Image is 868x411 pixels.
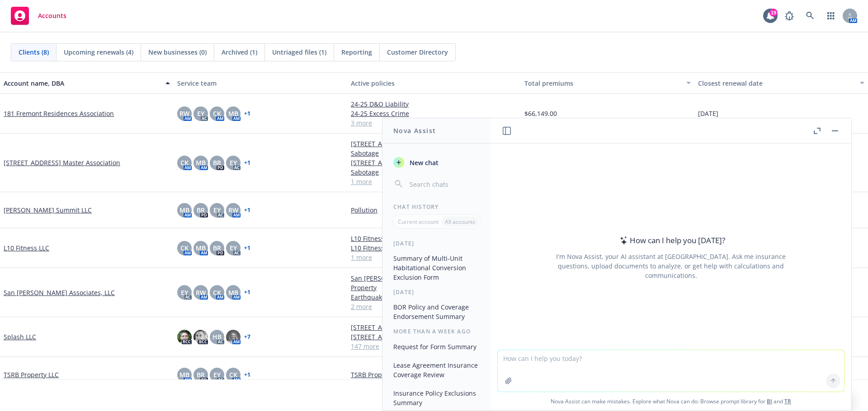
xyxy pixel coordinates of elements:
a: San [PERSON_NAME] Associates, LLC - Commercial Property [351,273,517,292]
span: Untriaged files (1) [272,47,326,57]
span: Archived (1) [222,47,257,57]
a: BI [767,397,772,405]
span: New businesses (0) [148,47,207,57]
a: 24-25 Excess Crime [351,109,517,118]
a: + 7 [244,334,250,340]
span: CK [180,158,189,167]
span: EY [213,205,221,215]
a: + 1 [244,208,250,213]
div: Account name, DBA [4,79,160,88]
a: L10 Fitness LLC - General Liability [351,234,517,243]
img: photo [177,330,192,344]
span: EY [230,243,237,253]
span: Upcoming renewals (4) [64,47,133,57]
div: More than a week ago [382,328,491,335]
img: photo [193,330,208,344]
div: 19 [769,9,778,17]
a: Pollution [351,205,517,215]
a: [STREET_ADDRESS] Master Association [4,158,120,167]
span: $66,149.00 [524,109,557,118]
a: + 1 [244,160,250,166]
span: BR [197,370,205,379]
button: Closest renewal date [694,72,868,94]
div: Closest renewal date [698,79,854,88]
h1: Nova Assist [393,126,436,135]
a: TSRB Property LLC [4,370,59,379]
a: 3 more [351,118,517,128]
button: Lease Agreement Insurance Coverage Review [390,358,483,382]
span: MB [179,370,189,379]
div: Service team [177,79,344,88]
a: Switch app [822,7,840,25]
a: L10 Fitness LLC - Commercial Umbrella [351,243,517,253]
span: EY [230,158,237,167]
a: TSRB Property LLC - Pollution [351,370,517,379]
span: MB [196,243,206,253]
a: San [PERSON_NAME] Associates, LLC [4,288,115,297]
span: Clients (8) [19,47,49,57]
span: MB [228,109,238,118]
span: New chat [408,158,439,167]
span: Accounts [38,12,66,19]
span: MB [179,205,189,215]
a: [STREET_ADDRESS][PERSON_NAME] [351,323,517,332]
p: All accounts [445,218,475,226]
div: How can I help you [DATE]? [617,235,725,246]
span: RW [228,205,238,215]
button: Request for Form Summary [390,339,483,354]
div: Chat History [382,203,491,211]
button: Active policies [347,72,521,94]
div: [DATE] [382,240,491,247]
span: EY [197,109,204,118]
span: [DATE] [698,109,718,118]
a: + 1 [244,111,250,116]
span: CK [213,109,221,118]
a: 24-25 D&O Liability [351,99,517,109]
span: RW [179,109,189,118]
a: [STREET_ADDRESS][PERSON_NAME] [351,332,517,342]
span: RW [196,288,206,297]
a: 1 more [351,253,517,262]
a: L10 Fitness LLC [4,243,49,253]
a: Accounts [7,3,70,28]
a: + 1 [244,290,250,295]
a: Search [801,7,819,25]
a: + 1 [244,372,250,378]
button: BOR Policy and Coverage Endorsement Summary [390,300,483,324]
button: New chat [390,154,483,171]
a: Splash LLC [4,332,36,342]
button: Service team [174,72,347,94]
img: photo [226,330,241,344]
button: Summary of Multi-Unit Habitational Conversion Exclusion Form [390,251,483,285]
a: + 1 [244,245,250,251]
div: I'm Nova Assist, your AI assistant at [GEOGRAPHIC_DATA]. Ask me insurance questions, upload docum... [544,252,798,280]
a: [STREET_ADDRESS] Master Association - Terrorism and Sabotage [351,158,517,177]
div: Active policies [351,79,517,88]
a: Report a Bug [780,7,798,25]
span: EY [181,288,188,297]
span: BR [213,158,221,167]
div: Total premiums [524,79,681,88]
span: Reporting [341,47,372,57]
span: HB [212,332,222,342]
span: EY [213,370,221,379]
a: 147 more [351,342,517,351]
span: CK [180,243,189,253]
a: 181 Fremont Residences Association [4,109,114,118]
p: Current account [398,218,439,226]
button: Insurance Policy Exclusions Summary [390,386,483,410]
span: CK [213,288,221,297]
a: 2 more [351,302,517,311]
a: [PERSON_NAME] Summit LLC [4,205,92,215]
button: Total premiums [521,72,694,94]
span: Nova Assist can make mistakes. Explore what Nova can do: Browse prompt library for and [494,392,848,411]
a: TR [784,397,791,405]
span: BR [197,205,205,215]
span: MB [196,158,206,167]
div: [DATE] [382,288,491,296]
span: CK [229,370,237,379]
a: [STREET_ADDRESS] Master Association - Terrorism and Sabotage [351,139,517,158]
a: 1 more [351,177,517,186]
input: Search chats [408,178,480,190]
